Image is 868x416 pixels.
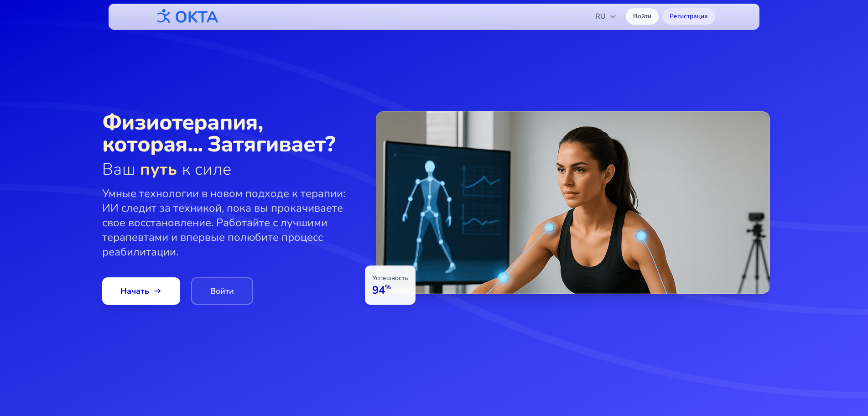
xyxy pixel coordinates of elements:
a: Войти [191,277,253,305]
p: 94 [372,283,408,297]
span: Начать [120,285,162,297]
p: Умные технологии в новом подходе к терапии: ИИ следит за техникой, пока вы прокачиваете свое восс... [102,186,358,259]
span: RU [595,11,617,22]
button: RU [590,7,622,26]
a: Регистрация [662,8,715,25]
a: Начать [102,277,180,305]
img: OKTA logo [153,5,219,28]
span: Ваш к силе [102,161,358,179]
a: Войти [626,8,659,25]
p: Успешность [372,274,408,283]
span: Физиотерапия, которая... Затягивает? [102,111,358,155]
span: путь [140,158,177,181]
